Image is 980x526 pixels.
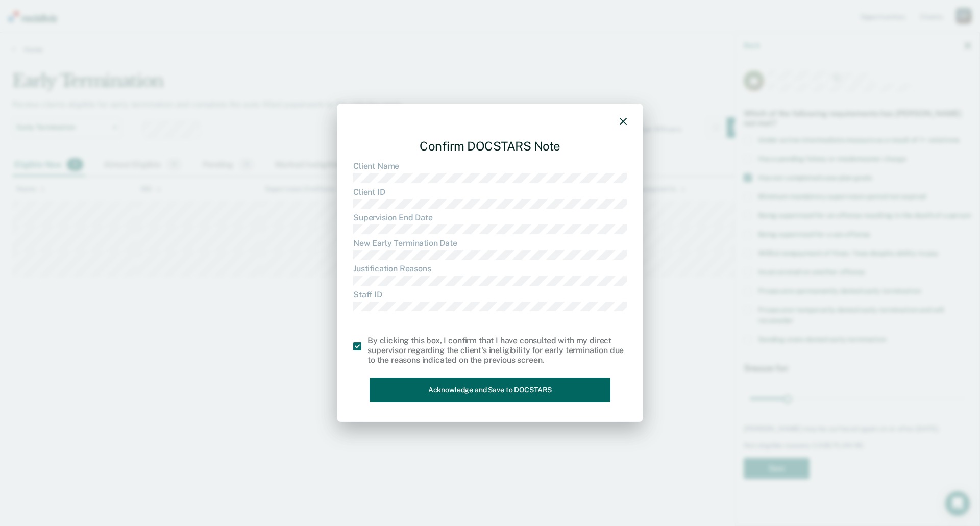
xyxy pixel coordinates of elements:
div: Confirm DOCSTARS Note [353,131,627,162]
dt: Client Name [353,161,627,171]
div: By clicking this box, I confirm that I have consulted with my direct supervisor regarding the cli... [367,336,627,365]
dt: Justification Reasons [353,264,627,274]
dt: New Early Termination Date [353,238,627,248]
dt: Staff ID [353,290,627,299]
dt: Client ID [353,187,627,197]
dt: Supervision End Date [353,213,627,222]
button: Acknowledge and Save to DOCSTARS [370,378,610,403]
